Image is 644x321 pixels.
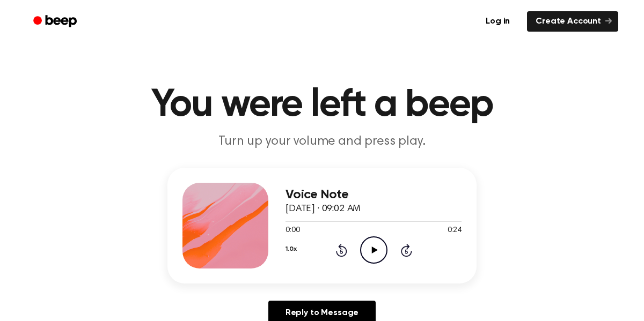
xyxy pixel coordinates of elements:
[116,133,528,151] p: Turn up your volume and press play.
[286,225,299,236] span: 0:00
[286,204,361,214] span: [DATE] · 09:02 AM
[527,11,618,32] a: Create Account
[448,225,462,236] span: 0:24
[26,11,86,32] a: Beep
[475,9,521,34] a: Log in
[47,86,597,124] h1: You were left a beep
[286,188,462,202] h3: Voice Note
[286,240,296,258] button: 1.0x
